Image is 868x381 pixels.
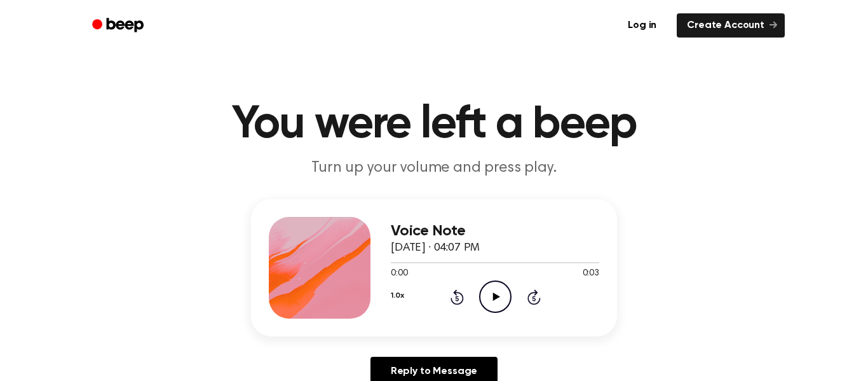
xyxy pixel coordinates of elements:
p: Turn up your volume and press play. [190,158,678,179]
span: [DATE] · 04:07 PM [391,242,480,254]
a: Beep [83,13,155,38]
a: Log in [615,11,669,40]
span: 0:00 [391,267,407,281]
h1: You were left a beep [109,102,759,148]
a: Create Account [677,13,785,38]
button: 1.0x [391,285,403,307]
h3: Voice Note [391,223,599,240]
span: 0:03 [583,267,599,281]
